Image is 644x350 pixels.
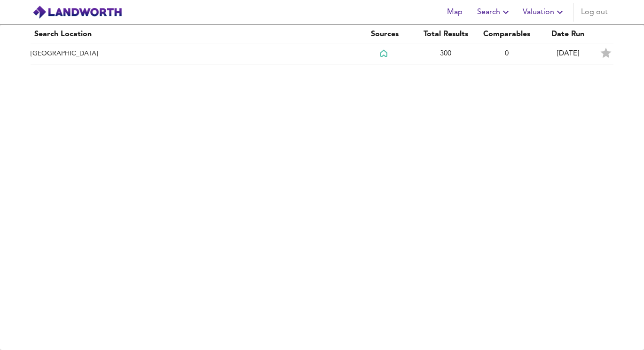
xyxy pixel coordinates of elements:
button: Valuation [519,3,569,22]
div: Total Results [419,29,472,40]
button: Search [473,3,515,22]
span: Search [477,6,511,19]
td: 300 [415,44,476,64]
td: [DATE] [537,44,598,64]
th: Search Location [31,25,354,44]
span: Map [443,6,466,19]
button: Log out [577,3,612,22]
table: simple table [21,25,623,64]
button: Map [440,3,470,22]
span: Valuation [523,6,565,19]
td: 0 [476,44,537,64]
div: Date Run [541,29,595,40]
span: Log out [581,6,608,19]
td: [GEOGRAPHIC_DATA] [31,44,354,64]
div: Comparables [480,29,534,40]
img: logo [32,5,122,19]
img: Rightmove [380,49,389,58]
div: Sources [358,29,411,40]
